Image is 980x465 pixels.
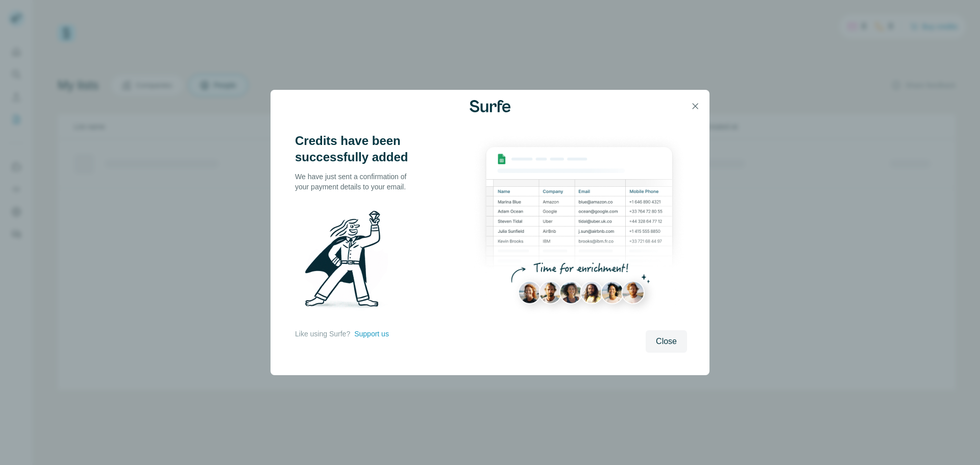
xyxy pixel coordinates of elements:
[295,204,401,319] img: Surfe Illustration - Man holding diamond
[646,330,687,353] button: Close
[295,133,418,165] h3: Credits have been successfully added
[295,329,350,339] p: Like using Surfe?
[472,133,687,324] img: Enrichment Hub - Sheet Preview
[656,335,677,348] span: Close
[354,329,389,339] button: Support us
[470,100,510,112] img: Surfe Logo
[295,172,418,192] p: We have just sent a confirmation of your payment details to your email.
